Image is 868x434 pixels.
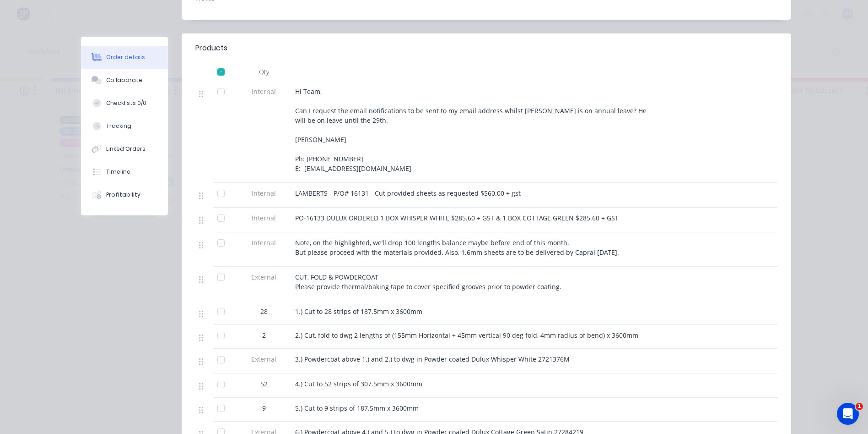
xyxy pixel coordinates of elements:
button: Tracking [81,115,168,137]
div: Timeline [106,168,130,176]
span: 9 [262,403,266,413]
span: 2 [262,330,266,340]
button: Profitability [81,183,168,206]
button: Timeline [81,160,168,183]
span: 28 [260,307,268,316]
button: Order details [81,46,168,69]
span: Note, on the highlighted, we’ll drop 100 lengths balance maybe before end of this month. But plea... [295,238,619,257]
span: External [240,272,288,282]
div: Checklists 0/0 [106,99,146,107]
span: 52 [260,379,268,389]
div: Collaborate [106,76,142,84]
span: CUT, FOLD & POWDERCOAT Please provide thermal/baking tape to cover specified grooves prior to pow... [295,273,561,291]
span: Internal [240,188,288,198]
div: Qty [237,63,291,81]
div: Order details [106,53,145,61]
span: 4.) Cut to 52 strips of 307.5mm x 3600mm [295,379,422,388]
div: Profitability [106,191,140,199]
span: External [240,354,288,364]
span: Internal [240,238,288,247]
span: LAMBERTS - P/O# 16131 - Cut provided sheets as requested $560.00 + gst [295,189,521,198]
div: Tracking [106,122,131,130]
span: 3.) Powdercoat above 1.) and 2.) to dwg in Powder coated Dulux Whisper White 2721376M [295,355,570,363]
span: Hi Team, Can I request the email notifications to be sent to my email address whilst [PERSON_NAME... [295,87,648,173]
span: 2.) Cut, fold to dwg 2 lengths of (155mm Horizontal + 45mm vertical 90 deg fold, 4mm radius of be... [295,331,638,340]
button: Collaborate [81,69,168,92]
span: PO-16133 DULUX ORDERED 1 BOX WHISPER WHITE $285.60 + GST & 1 BOX COTTAGE GREEN $285.60 + GST [295,214,619,222]
button: Checklists 0/0 [81,92,168,115]
span: 5.) Cut to 9 strips of 187.5mm x 3600mm [295,404,419,412]
button: Linked Orders [81,137,168,160]
div: Products [195,43,227,54]
span: 1.) Cut to 28 strips of 187.5mm x 3600mm [295,307,422,316]
span: Internal [240,213,288,223]
span: 1 [856,403,863,410]
span: Internal [240,87,288,96]
div: Linked Orders [106,145,146,153]
iframe: Intercom live chat [837,403,859,425]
